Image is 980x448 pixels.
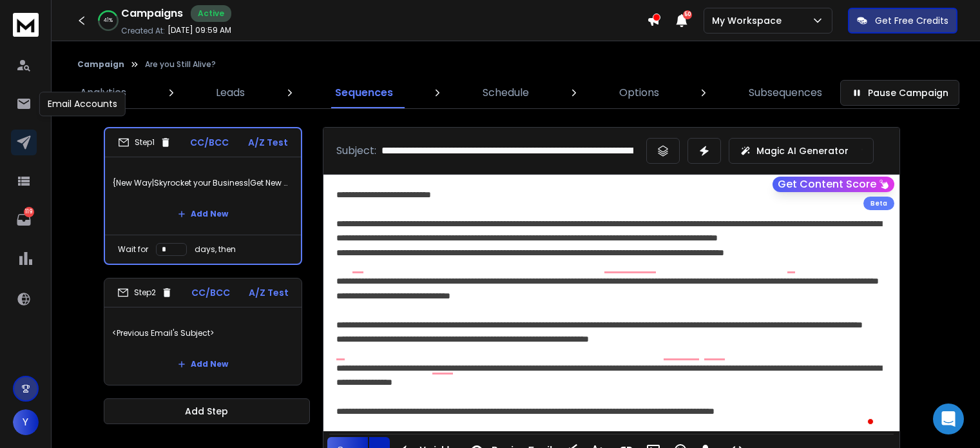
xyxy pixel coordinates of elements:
div: Step 2 [117,287,173,298]
p: 119 [24,207,34,217]
p: 41 % [104,17,113,24]
p: A/Z Test [249,286,289,299]
p: Created At: [121,26,165,36]
p: [DATE] 09:59 AM [168,25,231,35]
li: Step1CC/BCCA/Z Test{New Way|Skyrocket your Business|Get New Clients|AI SEO} {{firstName}}Add NewW... [104,127,302,265]
p: Analytics [80,85,126,101]
div: Open Intercom Messenger [933,404,964,434]
p: {New Way|Skyrocket your Business|Get New Clients|AI SEO} {{firstName}} [113,165,293,201]
button: Magic AI Generator [729,138,874,164]
p: Wait for [118,244,148,255]
button: Add New [168,201,238,227]
button: Pause Campaign [840,80,959,106]
button: Campaign [77,59,124,70]
p: Subsequences [749,85,822,101]
button: Add New [168,351,238,377]
p: Options [619,85,659,101]
button: Y [13,409,39,435]
a: Leads [208,77,253,108]
h1: Campaigns [121,6,183,21]
img: logo [13,13,39,37]
div: Step 1 [118,137,171,148]
p: <Previous Email's Subject> [112,315,294,351]
a: Analytics [72,77,134,108]
p: My Workspace [712,14,787,27]
div: Email Accounts [39,92,126,116]
p: Leads [216,85,245,101]
p: CC/BCC [191,286,230,299]
p: Sequences [335,85,393,101]
a: Subsequences [741,77,830,108]
div: Beta [863,197,894,210]
a: Schedule [475,77,537,108]
p: CC/BCC [190,136,229,149]
li: Step2CC/BCCA/Z Test<Previous Email's Subject>Add New [104,278,302,385]
a: Sequences [327,77,401,108]
button: Add Step [104,398,310,424]
p: Subject: [336,143,376,159]
p: Are you Still Alive? [145,59,216,70]
button: Get Free Credits [848,8,957,34]
button: Get Content Score [773,177,894,192]
p: Magic AI Generator [756,144,849,157]
p: A/Z Test [248,136,288,149]
p: Schedule [483,85,529,101]
p: days, then [195,244,236,255]
div: Active [191,5,231,22]
p: Get Free Credits [875,14,948,27]
span: 50 [683,10,692,19]
div: To enrich screen reader interactions, please activate Accessibility in Grammarly extension settings [323,175,899,431]
a: Options [611,77,667,108]
a: 119 [11,207,37,233]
